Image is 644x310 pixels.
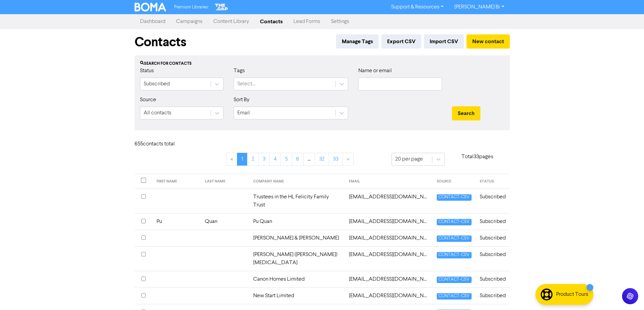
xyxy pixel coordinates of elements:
[336,34,379,49] button: Manage Tags
[237,109,250,117] div: Email
[476,213,510,230] td: Subscribed
[437,252,471,258] span: CONTACT-CSV
[249,213,345,230] td: Pu Quan
[135,34,186,50] h1: Contacts
[249,287,345,304] td: New Start Limited
[201,174,249,189] th: LAST NAME
[174,5,209,9] span: Premium Libraries:
[476,271,510,287] td: Subscribed
[201,213,249,230] td: Quan
[292,153,304,166] a: Page 6
[152,213,201,230] td: Pu
[452,106,480,120] button: Search
[329,153,343,166] a: Page 33
[476,287,510,304] td: Subscribed
[358,67,392,75] label: Name or email
[424,34,464,49] button: Import CSV
[345,230,433,246] td: 2517214550@qq.com
[345,287,433,304] td: 37734204@qq.com
[140,96,156,104] label: Source
[234,96,249,104] label: Sort By
[249,174,345,189] th: COMPANY NAME
[345,189,433,213] td: 13802803243@163.com
[214,3,229,11] img: The Gap
[237,153,247,166] a: Page 1 is your current page
[437,293,471,300] span: CONTACT-CSV
[237,80,255,88] div: Select...
[258,153,270,166] a: Page 3
[281,153,292,166] a: Page 5
[445,153,510,161] p: Total 33 pages
[269,153,281,166] a: Page 4
[315,153,329,166] a: Page 32
[152,174,201,189] th: FIRST NAME
[437,235,471,242] span: CONTACT-CSV
[135,15,171,28] a: Dashboard
[234,67,245,75] label: Tags
[135,3,166,11] img: BOMA Logo
[288,15,326,28] a: Lead Forms
[326,15,355,28] a: Settings
[386,2,449,12] a: Support & Resources
[476,189,510,213] td: Subscribed
[476,174,510,189] th: STATUS
[345,271,433,287] td: 32736988@qq.com
[345,174,433,189] th: EMAIL
[140,67,154,75] label: Status
[255,15,288,28] a: Contacts
[249,246,345,271] td: [PERSON_NAME] ([PERSON_NAME]) [MEDICAL_DATA]
[144,109,171,117] div: All contacts
[381,34,421,49] button: Export CSV
[433,174,475,189] th: SOURCE
[476,230,510,246] td: Subscribed
[135,141,189,147] h6: 655 contact s total
[171,15,208,28] a: Campaigns
[247,153,259,166] a: Page 2
[437,219,471,225] span: CONTACT-CSV
[249,189,345,213] td: Trustees in the HL Felicity Family Trust
[249,271,345,287] td: Canon Homes Limited
[140,61,504,67] div: Search for contacts
[345,246,433,271] td: 2tinabal@gmail.com
[437,277,471,283] span: CONTACT-CSV
[437,194,471,201] span: CONTACT-CSV
[342,153,354,166] a: »
[208,15,255,28] a: Content Library
[476,246,510,271] td: Subscribed
[249,230,345,246] td: [PERSON_NAME] & [PERSON_NAME]
[144,80,170,88] div: Subscribed
[345,213,433,230] td: 190416889@qq.com
[449,2,509,12] a: [PERSON_NAME] Bi
[395,155,423,163] div: 20 per page
[467,34,510,49] button: New contact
